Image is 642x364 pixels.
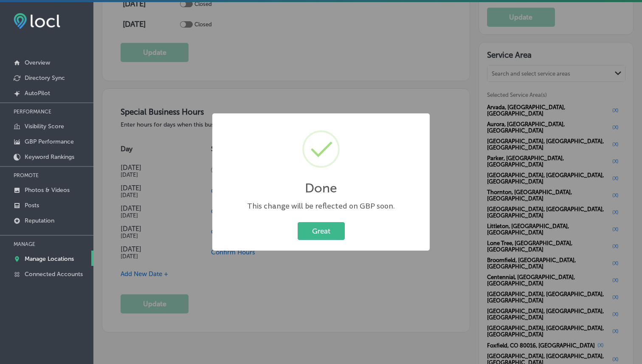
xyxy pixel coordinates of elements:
[25,74,65,82] p: Directory Sync
[25,202,39,209] p: Posts
[25,138,74,145] p: GBP Performance
[25,217,54,224] p: Reputation
[14,13,60,29] img: fda3e92497d09a02dc62c9cd864e3231.png
[25,255,74,262] p: Manage Locations
[221,201,421,212] div: This change will be reflected on GBP soon.
[25,123,64,130] p: Visibility Score
[25,59,50,66] p: Overview
[305,181,337,196] h2: Done
[25,153,74,161] p: Keyword Rankings
[25,90,50,97] p: AutoPilot
[25,271,83,278] p: Connected Accounts
[298,222,345,240] button: Great
[25,186,70,194] p: Photos & Videos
